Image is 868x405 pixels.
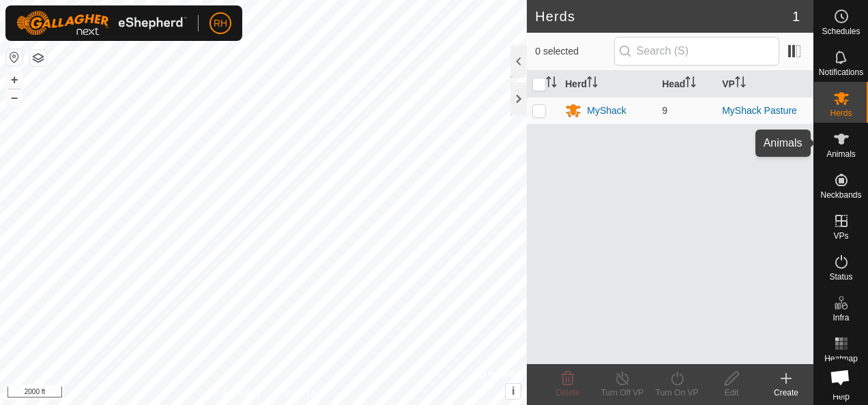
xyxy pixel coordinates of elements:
[535,44,613,59] span: 0 selected
[214,16,227,31] span: RH
[833,314,849,322] span: Infra
[735,78,746,89] p-sorticon: Activate to sort
[792,6,800,27] span: 1
[826,150,856,158] span: Animals
[822,359,858,395] div: Open chat
[685,78,696,89] p-sorticon: Activate to sort
[595,387,650,399] div: Turn Off VP
[587,78,598,89] p-sorticon: Activate to sort
[759,387,813,399] div: Create
[722,105,797,116] a: MyShack Pasture
[830,109,852,117] span: Herds
[820,191,861,199] span: Neckbands
[829,273,852,281] span: Status
[535,8,792,25] h2: Herds
[650,387,704,399] div: Turn On VP
[717,71,813,97] th: VP
[833,393,850,401] span: Help
[6,49,23,65] button: Reset Map
[560,71,656,97] th: Herd
[704,387,759,399] div: Edit
[512,385,515,397] span: i
[833,232,848,240] span: VPs
[662,105,667,116] span: 9
[819,68,863,76] span: Notifications
[30,50,46,66] button: Map Layers
[556,388,580,397] span: Delete
[614,37,779,65] input: Search (S)
[277,387,317,400] a: Contact Us
[824,355,858,363] span: Heatmap
[656,71,717,97] th: Head
[822,27,860,35] span: Schedules
[6,89,23,106] button: –
[546,78,557,89] p-sorticon: Activate to sort
[16,11,187,35] img: Gallagher Logo
[209,387,261,400] a: Privacy Policy
[6,72,23,88] button: +
[587,104,626,118] div: MyShack
[506,384,521,399] button: i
